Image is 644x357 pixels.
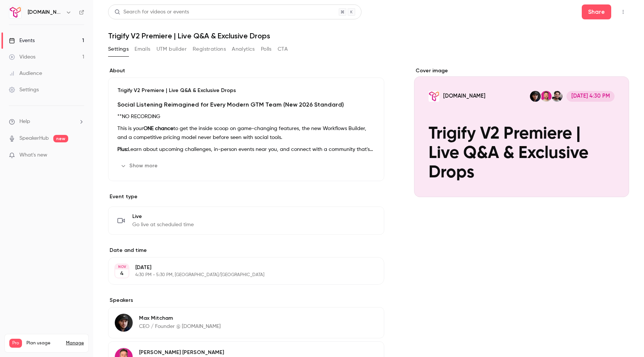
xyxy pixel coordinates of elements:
[139,315,221,322] p: Max Mitcham
[9,118,84,126] li: help-dropdown-opener
[117,87,375,94] p: Trigify V2 Premiere | Live Q&A & Exclusive Drops
[117,145,375,154] p: Learn about upcoming challenges, in-person events near you, and connect with a community that's a...
[132,213,194,220] span: Live
[19,118,30,126] span: Help
[66,340,84,346] a: Manage
[139,323,221,330] p: CEO / Founder @ [DOMAIN_NAME]
[261,43,272,55] button: Polls
[117,147,128,152] strong: Plus:
[157,43,187,55] button: UTM builder
[117,160,162,172] button: Show more
[135,272,345,278] p: 4:30 PM - 5:30 PM, [GEOGRAPHIC_DATA]/[GEOGRAPHIC_DATA]
[108,297,384,304] label: Speakers
[9,86,39,94] div: Settings
[135,264,345,271] p: [DATE]
[117,100,375,109] h2: Social Listening Reimagined for Every Modern GTM Team (New 2026 Standard)
[114,8,189,16] div: Search for videos or events
[9,6,21,18] img: Trigify.io
[278,43,288,55] button: CTA
[582,4,611,19] button: Share
[9,70,42,77] div: Audience
[19,135,49,142] a: SpeakerHub
[117,112,375,121] p: **NO RECORDING
[28,9,63,16] h6: [DOMAIN_NAME]
[108,43,129,55] button: Settings
[115,314,133,332] img: Max Mitcham
[108,193,384,200] p: Event type
[135,43,150,55] button: Emails
[26,340,61,346] span: Plan usage
[9,339,22,348] span: Pro
[120,270,124,277] p: 4
[414,67,629,197] section: Cover image
[9,53,35,61] div: Videos
[19,151,47,159] span: What's new
[232,43,255,55] button: Analytics
[9,37,35,44] div: Events
[117,124,375,142] p: This is your to get the inside scoop on game-changing features, the new Workflows Builder, and a ...
[143,126,173,131] strong: ONE chance
[193,43,226,55] button: Registrations
[139,349,224,356] p: [PERSON_NAME] [PERSON_NAME]
[108,31,629,40] h1: Trigify V2 Premiere | Live Q&A & Exclusive Drops
[53,135,68,142] span: new
[115,264,129,269] div: NOV
[132,221,194,228] span: Go live at scheduled time
[414,67,629,75] label: Cover image
[108,307,384,338] div: Max MitchamMax MitchamCEO / Founder @ [DOMAIN_NAME]
[108,67,384,75] label: About
[108,247,384,254] label: Date and time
